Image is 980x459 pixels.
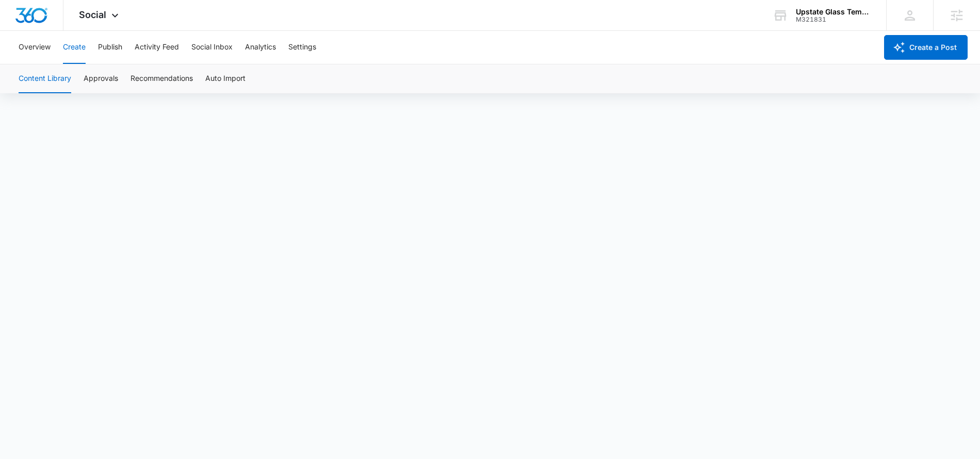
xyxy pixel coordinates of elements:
[245,31,276,64] button: Analytics
[19,31,51,64] button: Overview
[79,9,106,20] span: Social
[796,16,871,23] div: account id
[63,31,86,64] button: Create
[84,64,118,93] button: Approvals
[884,35,968,60] button: Create a Post
[796,8,871,16] div: account name
[135,31,179,64] button: Activity Feed
[288,31,316,64] button: Settings
[98,31,122,64] button: Publish
[205,64,246,93] button: Auto Import
[130,64,193,93] button: Recommendations
[191,31,233,64] button: Social Inbox
[19,64,71,93] button: Content Library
